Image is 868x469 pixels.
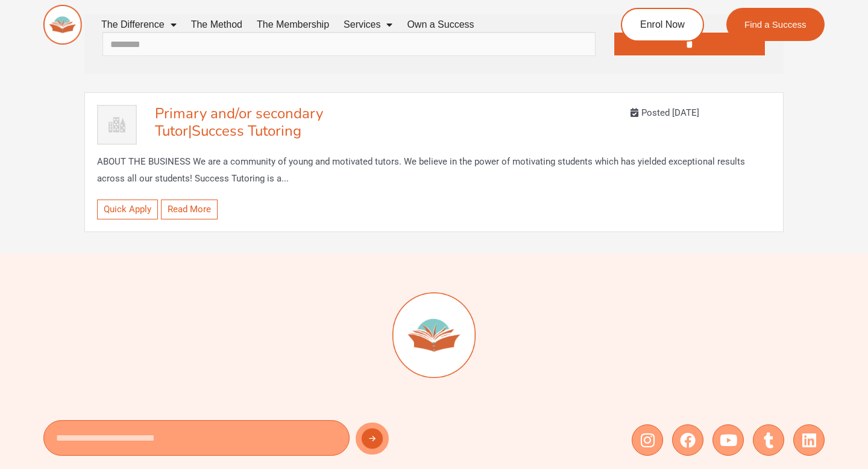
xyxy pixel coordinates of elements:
[43,420,428,462] form: New Form
[97,105,137,145] img: Success Tutoring
[97,200,158,219] a: Quick Apply
[94,11,184,39] a: The Difference
[155,104,323,140] a: Primary and/or secondary Tutor|Success Tutoring
[250,11,336,39] a: The Membership
[192,121,301,140] span: Success Tutoring
[161,200,218,219] a: Read More
[184,11,250,39] a: The Method
[726,8,825,41] a: Find a Success
[631,105,771,122] div: Posted [DATE]
[155,104,323,140] span: Primary and/or secondary Tutor
[97,154,771,187] p: ABOUT THE BUSINESS We are a community of young and motivated tutors. We believe in the power of m...
[640,20,685,30] span: Enrol Now
[400,11,481,39] a: Own a Success
[621,8,704,42] a: Enrol Now
[336,11,400,39] a: Services
[94,11,576,39] nav: Menu
[744,20,807,29] span: Find a Success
